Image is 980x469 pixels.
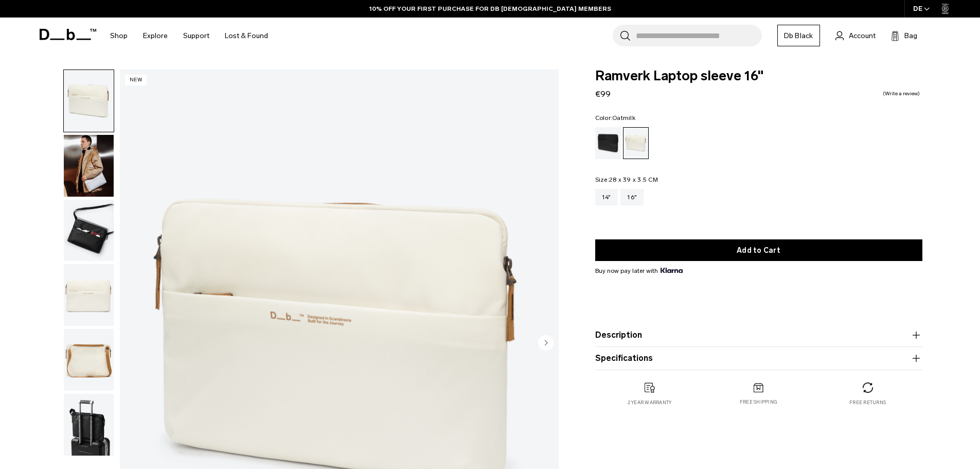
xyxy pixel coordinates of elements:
[620,189,644,205] a: 16"
[63,199,114,262] button: Ramverk Laptop sleeve 16" Oatmilk
[595,115,635,121] legend: Color:
[183,18,209,54] a: Support
[64,394,114,456] img: Ramverk Laptop sleeve 16" Oatmilk
[883,91,920,96] a: Write a review
[595,329,922,341] button: Description
[595,189,618,205] a: 14"
[595,239,922,261] button: Add to Cart
[538,335,554,352] button: Next slide
[904,30,917,41] span: Bag
[63,393,114,456] button: Ramverk Laptop sleeve 16" Oatmilk
[628,399,672,406] p: 2 year warranty
[63,70,114,132] button: Ramverk Laptop sleeve 16" Oatmilk
[891,29,917,42] button: Bag
[777,25,820,46] a: Db Black
[63,134,114,197] button: Ramverk Laptop sleeve 16" Oatmilk
[125,75,147,85] p: New
[64,200,114,262] img: Ramverk Laptop sleeve 16" Oatmilk
[369,4,611,13] a: 10% OFF YOUR FIRST PURCHASE FOR DB [DEMOGRAPHIC_DATA] MEMBERS
[595,127,621,159] a: Black Out
[612,114,635,121] span: Oatmilk
[595,177,658,183] legend: Size:
[595,352,922,364] button: Specifications
[849,30,876,41] span: Account
[740,398,777,406] p: Free shipping
[63,264,114,326] button: Ramverk Laptop sleeve 16" Oatmilk
[225,18,268,54] a: Lost & Found
[64,264,114,326] img: Ramverk Laptop sleeve 16" Oatmilk
[661,268,683,273] img: {"height" => 20, "alt" => "Klarna"}
[110,18,128,54] a: Shop
[609,176,658,183] span: 28 x 39 x 3.5 CM
[623,127,649,159] a: Oatmilk
[849,399,886,406] p: Free returns
[64,135,114,197] img: Ramverk Laptop sleeve 16" Oatmilk
[64,329,114,391] img: Ramverk Laptop sleeve 16" Oatmilk
[595,70,922,83] span: Ramverk Laptop sleeve 16"
[102,18,276,54] nav: Main Navigation
[835,29,876,42] a: Account
[595,89,611,99] span: €99
[64,70,114,132] img: Ramverk Laptop sleeve 16" Oatmilk
[63,328,114,391] button: Ramverk Laptop sleeve 16" Oatmilk
[595,266,683,275] span: Buy now pay later with
[143,18,168,54] a: Explore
